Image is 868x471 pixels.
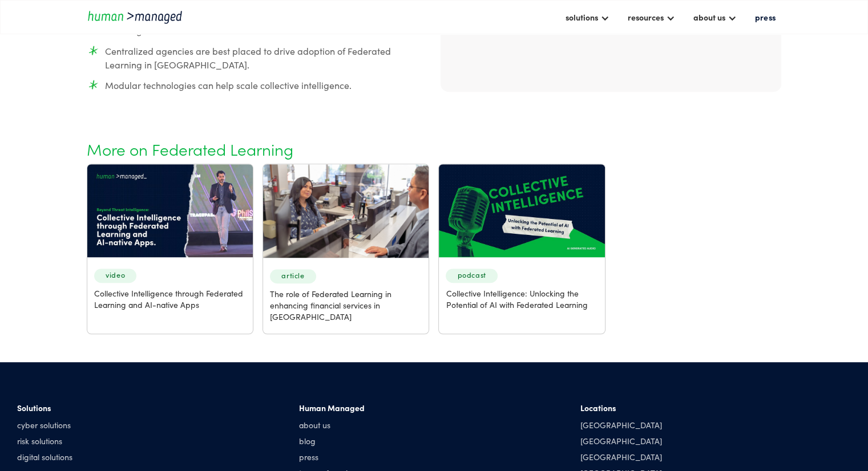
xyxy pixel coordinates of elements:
[580,419,662,431] div: [GEOGRAPHIC_DATA]
[446,269,497,283] div: podcast
[580,402,662,413] div: Locations
[17,451,72,462] a: digital solutions
[688,7,742,27] div: about us
[299,435,365,446] a: blog
[299,402,365,413] div: Human Managed
[94,287,246,310] div: Collective Intelligence through Federated Learning and AI-native Apps
[622,7,681,27] div: resources
[105,78,352,92] div: Modular technologies can help scale collective intelligence.
[566,10,598,24] div: solutions
[94,269,136,283] div: video
[87,164,253,334] a: videoCollective Intelligence through Federated Learning and AI-native Apps
[105,44,415,71] div: Centralized agencies are best placed to drive adoption of Federated Learning in [GEOGRAPHIC_DATA].
[87,9,189,25] a: home
[17,402,72,413] div: Solutions
[17,419,72,431] a: cyber solutions
[560,7,615,27] div: solutions
[270,269,316,283] div: article
[270,288,422,322] div: The role of Federated Learning in enhancing financial services in [GEOGRAPHIC_DATA]
[438,164,605,334] a: podcastCollective Intelligence: Unlocking the Potential of AI with Federated Learning
[299,451,365,462] a: press
[628,10,664,24] div: resources
[580,451,662,462] div: [GEOGRAPHIC_DATA]
[693,10,725,24] div: about us
[17,435,72,446] a: risk solutions
[580,435,662,446] div: [GEOGRAPHIC_DATA]
[446,287,597,310] div: Collective Intelligence: Unlocking the Potential of AI with Federated Learning
[299,419,365,431] a: about us
[87,140,293,159] p: More on Federated Learning
[263,164,429,334] a: articleThe role of Federated Learning in enhancing financial services in [GEOGRAPHIC_DATA]
[749,7,781,27] a: press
